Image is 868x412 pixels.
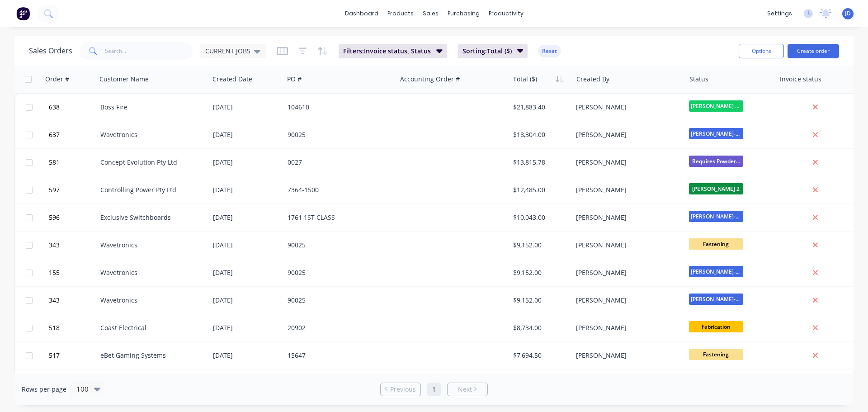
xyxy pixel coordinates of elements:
span: Previous [390,385,416,394]
div: PO # [287,75,302,84]
div: Boss Fire [100,103,201,112]
div: sales [418,7,443,20]
div: $12,485.00 [513,185,566,194]
span: [PERSON_NAME]-Power C5 [689,128,743,139]
div: settings [763,7,797,20]
span: [PERSON_NAME]-Power C5 [689,211,743,222]
a: Previous page [381,385,420,394]
div: 90025 [288,296,388,305]
button: Sorting:Total ($) [458,44,528,58]
div: 0027 [288,158,388,167]
span: Next [458,385,472,394]
div: $9,152.00 [513,268,566,277]
img: Factory [16,7,30,20]
button: Create order [788,44,839,58]
div: [PERSON_NAME] [576,296,676,305]
div: Exclusive Switchboards [100,213,201,222]
div: 1761 1ST CLASS [288,213,388,222]
span: 637 [49,130,60,139]
div: [DATE] [213,323,280,332]
button: 343 [46,287,100,314]
div: Wavetronics [100,241,201,250]
button: 518 [46,314,100,341]
div: 90025 [288,130,388,139]
button: 581 [46,149,100,176]
div: [PERSON_NAME] [576,103,676,112]
div: [PERSON_NAME] [576,351,676,360]
span: Fabrication [689,321,743,332]
a: Next page [448,385,487,394]
div: Created Date [212,75,252,84]
span: Sorting: Total ($) [462,47,512,56]
h1: Sales Orders [29,47,72,55]
div: $9,152.00 [513,296,566,305]
div: $8,734.00 [513,323,566,332]
button: Options [739,44,784,58]
div: [PERSON_NAME] [576,323,676,332]
button: 637 [46,121,100,148]
button: 648 [46,369,100,397]
div: [PERSON_NAME] [576,185,676,194]
div: $18,304.00 [513,130,566,139]
span: 155 [49,268,60,277]
button: 596 [46,204,100,231]
div: [DATE] [213,241,280,250]
div: 104610 [288,103,388,112]
div: [PERSON_NAME] [576,213,676,222]
div: [PERSON_NAME] [576,130,676,139]
div: 7364-1500 [288,185,388,194]
div: Invoice status [780,75,821,84]
div: Customer Name [99,75,149,84]
div: $21,883.40 [513,103,566,112]
div: purchasing [443,7,484,20]
div: [DATE] [213,158,280,167]
span: [PERSON_NAME] Power C5 C... [689,100,743,112]
span: [PERSON_NAME]-Power C5 [689,294,743,305]
div: Wavetronics [100,296,201,305]
ul: Pagination [377,383,491,396]
div: $7,694.50 [513,351,566,360]
div: [DATE] [213,103,280,112]
span: 596 [49,213,60,222]
div: [DATE] [213,130,280,139]
div: Wavetronics [100,130,201,139]
div: [DATE] [213,213,280,222]
input: Search... [105,42,193,60]
span: JD [845,9,851,18]
button: Filters:Invoice status, Status [339,44,447,58]
div: $10,043.00 [513,213,566,222]
button: Reset [538,45,561,57]
div: Controlling Power Pty Ltd [100,185,201,194]
div: Concept Evolution Pty Ltd [100,158,201,167]
div: productivity [484,7,528,20]
span: Filters: Invoice status, Status [343,47,431,56]
div: [DATE] [213,296,280,305]
div: Total ($) [513,75,537,84]
span: 597 [49,185,60,194]
div: [DATE] [213,351,280,360]
div: products [383,7,418,20]
div: Accounting Order # [400,75,460,84]
button: 638 [46,94,100,121]
span: 517 [49,351,60,360]
div: [DATE] [213,185,280,194]
div: [PERSON_NAME] [576,158,676,167]
div: 90025 [288,241,388,250]
span: 343 [49,296,60,305]
span: Requires Powder... [689,156,743,167]
div: 15647 [288,351,388,360]
div: [PERSON_NAME] [576,268,676,277]
div: [DATE] [213,268,280,277]
div: 90025 [288,268,388,277]
span: Fastening [689,238,743,250]
span: 581 [49,158,60,167]
a: dashboard [340,7,383,20]
span: 518 [49,323,60,332]
a: Page 1 is your current page [427,383,441,396]
div: $9,152.00 [513,241,566,250]
div: 20902 [288,323,388,332]
div: Wavetronics [100,268,201,277]
span: 638 [49,103,60,112]
span: CURRENT JOBS [205,46,250,56]
button: 597 [46,176,100,204]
